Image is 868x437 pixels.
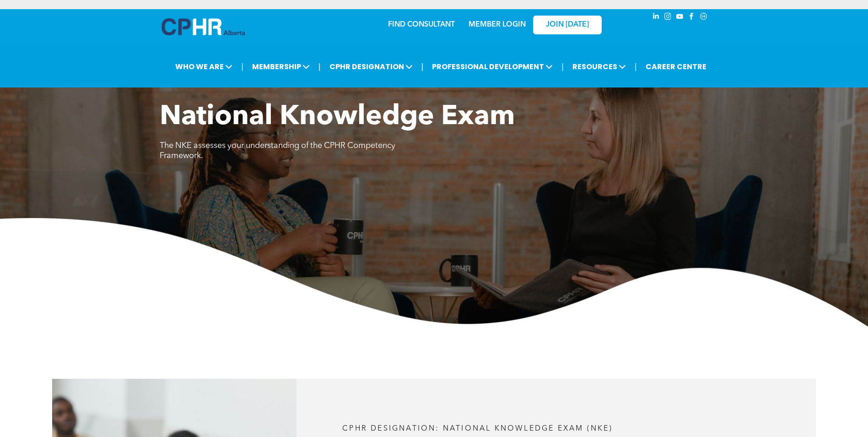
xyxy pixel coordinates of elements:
[318,57,321,76] li: |
[388,21,455,28] a: FIND CONSULTANT
[342,425,613,432] span: CPHR DESIGNATION: National Knowledge Exam (NKE)
[173,58,235,75] span: WHO WE ARE
[687,11,697,24] a: facebook
[635,57,637,76] li: |
[160,142,395,160] span: The NKE assesses your understanding of the CPHR Competency Framework.
[561,57,564,76] li: |
[429,58,555,75] span: PROFESSIONAL DEVELOPMENT
[469,21,526,28] a: MEMBER LOGIN
[546,21,589,29] span: JOIN [DATE]
[699,11,709,24] a: Social network
[643,58,709,75] a: CAREER CENTRE
[249,58,313,75] span: MEMBERSHIP
[570,58,629,75] span: RESOURCES
[160,104,515,131] span: National Knowledge Exam
[327,58,415,75] span: CPHR DESIGNATION
[421,57,424,76] li: |
[533,16,602,34] a: JOIN [DATE]
[241,57,243,76] li: |
[675,11,685,24] a: youtube
[162,18,245,35] img: A blue and white logo for cp alberta
[651,11,661,24] a: linkedin
[663,11,673,24] a: instagram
